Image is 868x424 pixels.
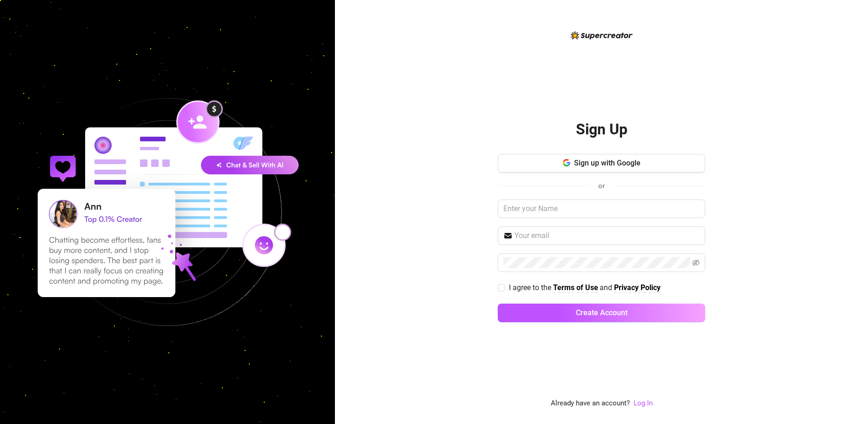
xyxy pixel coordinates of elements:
[509,283,553,292] span: I agree to the
[574,159,641,167] span: Sign up with Google
[498,304,705,322] button: Create Account
[553,283,598,293] a: Terms of Use
[498,199,705,218] input: Enter your Name
[598,182,605,190] span: or
[600,283,614,292] span: and
[576,120,628,139] h2: Sign Up
[634,398,653,409] a: Log In
[571,31,633,40] img: logo-BBDzfeDw.svg
[7,51,328,373] img: signup-background-D0MIrEPF.svg
[614,283,661,292] strong: Privacy Policy
[553,283,598,292] strong: Terms of Use
[614,283,661,293] a: Privacy Policy
[634,399,653,407] a: Log In
[514,230,700,241] input: Your email
[498,154,705,172] button: Sign up with Google
[692,259,700,266] span: eye-invisible
[576,308,628,317] span: Create Account
[551,398,630,409] span: Already have an account?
